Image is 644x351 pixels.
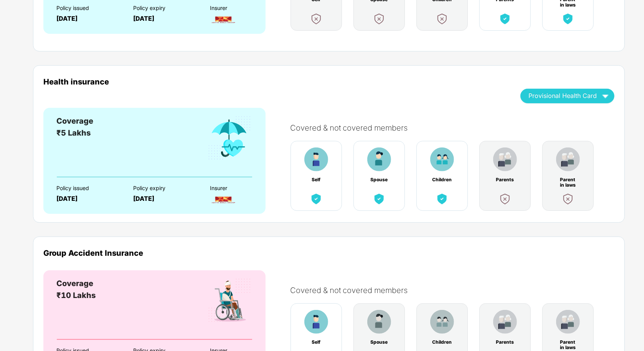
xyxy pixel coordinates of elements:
div: [DATE] [56,195,120,202]
img: benefitCardImg [498,192,512,206]
span: ₹5 Lakhs [56,128,91,137]
div: Insurer [210,185,273,191]
div: [DATE] [133,15,197,22]
div: Health insurance [43,77,509,86]
img: benefitCardImg [372,12,386,26]
div: Policy expiry [133,5,197,11]
div: Children [432,177,452,182]
img: InsurerLogo [210,193,237,207]
div: Policy issued [56,185,120,191]
img: benefitCardImg [309,12,323,26]
div: Self [306,339,326,345]
img: InsurerLogo [210,13,237,26]
img: benefitCardImg [435,12,449,26]
div: Policy issued [56,5,120,11]
img: benefitCardImg [556,147,580,171]
img: benefitCardImg [304,310,328,334]
img: benefitCardImg [367,310,391,334]
img: benefitCardImg [561,12,575,26]
img: benefitCardImg [561,192,575,206]
div: Parents [495,177,515,182]
img: benefitCardImg [493,147,517,171]
div: Parent in laws [558,177,578,182]
div: Children [432,339,452,345]
img: benefitCardImg [435,192,449,206]
img: wAAAAASUVORK5CYII= [599,89,612,103]
div: Insurer [210,5,273,11]
img: benefitCardImg [430,310,454,334]
span: Provisional Health Card [528,94,597,98]
div: Coverage [56,278,96,290]
div: Parents [495,339,515,345]
img: benefitCardImg [556,310,580,334]
img: benefitCardImg [207,115,252,161]
img: benefitCardImg [207,278,252,324]
span: ₹10 Lakhs [56,291,96,300]
img: benefitCardImg [372,192,386,206]
div: [DATE] [56,15,120,22]
button: Provisional Health Card [520,89,614,103]
img: benefitCardImg [498,12,512,26]
div: Covered & not covered members [291,123,623,132]
div: Self [306,177,326,182]
div: Spouse [369,339,389,345]
div: Spouse [369,177,389,182]
img: benefitCardImg [493,310,517,334]
img: benefitCardImg [304,147,328,171]
div: Coverage [56,115,93,127]
div: Policy expiry [133,185,197,191]
div: Covered & not covered members [291,286,623,295]
img: benefitCardImg [367,147,391,171]
img: benefitCardImg [309,192,323,206]
div: Parent in laws [558,339,578,345]
div: [DATE] [133,195,197,202]
div: Group Accident Insurance [43,248,614,257]
img: benefitCardImg [430,147,454,171]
